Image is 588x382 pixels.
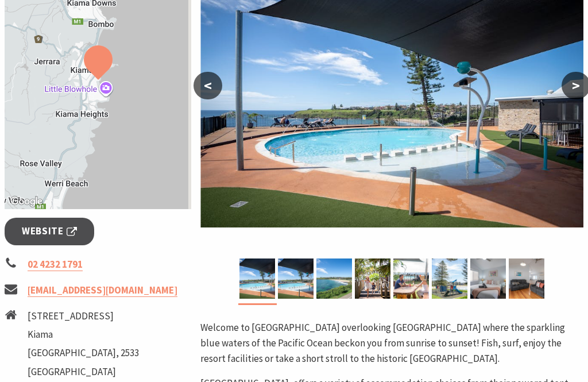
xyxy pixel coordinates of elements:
p: Welcome to [GEOGRAPHIC_DATA] overlooking [GEOGRAPHIC_DATA] where the sparkling blue waters of the... [200,321,583,368]
li: Kiama [28,327,139,343]
img: Surf Beach Pool [278,259,314,299]
img: Google [7,195,45,210]
img: Boardwalk [355,259,390,299]
li: [GEOGRAPHIC_DATA], 2533 [28,346,139,361]
button: < [194,72,222,100]
li: [GEOGRAPHIC_DATA] [28,365,139,380]
img: Main bedroom [470,259,506,299]
img: Ocean view [316,259,352,299]
a: 02 4232 1791 [28,258,83,272]
img: 3 bedroom cabin [509,259,544,299]
img: Outdoor eating area poolside [393,259,429,299]
img: Playground [432,259,467,299]
a: [EMAIL_ADDRESS][DOMAIN_NAME] [28,284,177,298]
a: Click to see this area on Google Maps [7,195,45,210]
li: [STREET_ADDRESS] [28,309,139,325]
span: Website [22,224,77,240]
img: Cabins at Surf Beach Holiday Park [239,259,275,299]
a: Website [5,218,94,245]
